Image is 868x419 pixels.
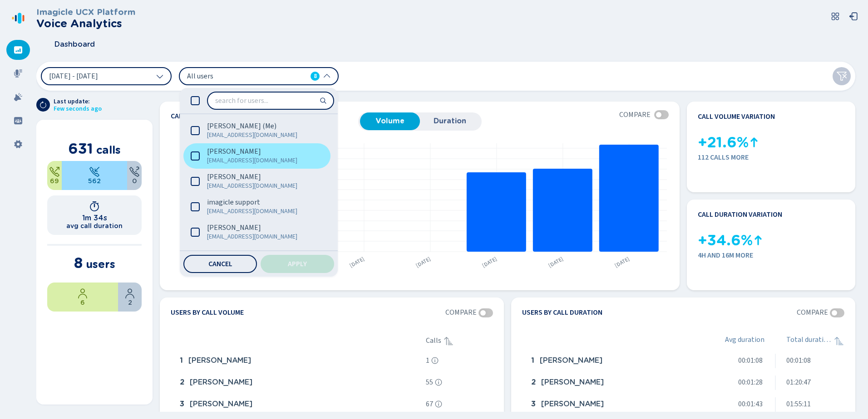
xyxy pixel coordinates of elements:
[6,63,30,83] div: Recordings
[207,223,261,232] span: [PERSON_NAME]
[207,131,315,140] span: [EMAIL_ADDRESS][DOMAIN_NAME]
[6,40,30,60] div: Dashboard
[208,260,232,268] span: Cancel
[14,116,23,125] svg: groups-filled
[261,255,334,273] button: Apply
[207,181,315,190] span: [EMAIL_ADDRESS][DOMAIN_NAME]
[14,93,23,102] svg: alarm-filled
[207,156,315,165] span: [EMAIL_ADDRESS][DOMAIN_NAME]
[187,71,291,81] span: All users
[288,260,307,268] span: Apply
[41,67,172,85] button: [DATE] - [DATE]
[849,12,858,21] svg: box-arrow-left
[207,172,261,181] span: [PERSON_NAME]
[183,255,257,273] button: Cancel
[207,232,315,241] span: [EMAIL_ADDRESS][DOMAIN_NAME]
[6,111,30,131] div: Groups
[833,67,851,85] button: Clear filters
[208,93,333,109] input: search for users...
[14,45,23,54] svg: dashboard-filled
[156,73,163,80] svg: chevron-down
[54,40,95,49] span: Dashboard
[207,198,260,207] span: imagicle support
[314,72,317,81] span: 8
[320,97,327,104] svg: search
[6,134,30,154] div: Settings
[36,17,135,30] h2: Voice Analytics
[14,69,23,78] svg: mic-fill
[36,7,135,17] h3: Imagicle UCX Platform
[323,73,330,80] svg: chevron-up
[49,73,98,80] span: [DATE] - [DATE]
[207,207,315,216] span: [EMAIL_ADDRESS][DOMAIN_NAME]
[207,122,276,131] span: [PERSON_NAME] (Me)
[207,147,261,156] span: [PERSON_NAME]
[836,71,847,82] svg: funnel-disabled
[6,87,30,107] div: Alarms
